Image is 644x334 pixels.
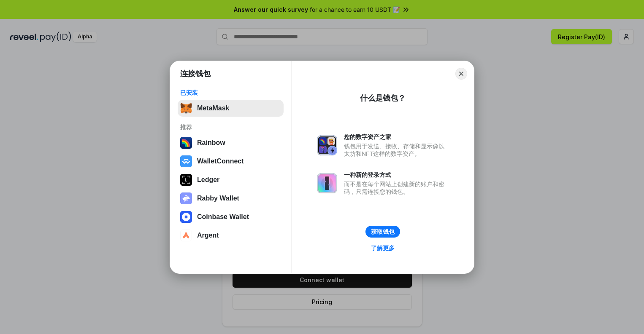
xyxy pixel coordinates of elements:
button: Coinbase Wallet [178,208,284,225]
div: 已安装 [180,89,281,96]
img: svg+xml,%3Csvg%20width%3D%22120%22%20height%3D%22120%22%20viewBox%3D%220%200%20120%20120%22%20fil... [180,137,192,149]
div: 了解更多 [371,244,395,252]
div: 什么是钱包？ [360,93,406,103]
img: svg+xml,%3Csvg%20xmlns%3D%22http%3A%2F%2Fwww.w3.org%2F2000%2Fsvg%22%20width%3D%2228%22%20height%3... [180,174,192,186]
div: 而不是在每个网站上创建新的账户和密码，只需连接您的钱包。 [344,180,449,195]
button: Close [455,68,467,80]
img: svg+xml,%3Csvg%20width%3D%2228%22%20height%3D%2228%22%20viewBox%3D%220%200%2028%2028%22%20fill%3D... [180,211,192,223]
button: Rabby Wallet [178,190,284,207]
button: Ledger [178,171,284,188]
div: Rabby Wallet [197,195,239,202]
img: svg+xml,%3Csvg%20xmlns%3D%22http%3A%2F%2Fwww.w3.org%2F2000%2Fsvg%22%20fill%3D%22none%22%20viewBox... [317,173,337,193]
button: Argent [178,227,284,244]
button: WalletConnect [178,153,284,170]
div: 推荐 [180,123,281,131]
img: svg+xml,%3Csvg%20fill%3D%22none%22%20height%3D%2233%22%20viewBox%3D%220%200%2035%2033%22%20width%... [180,102,192,114]
button: Rainbow [178,134,284,151]
div: Argent [197,232,219,239]
div: 获取钱包 [371,228,395,235]
div: Rainbow [197,139,225,147]
img: svg+xml,%3Csvg%20xmlns%3D%22http%3A%2F%2Fwww.w3.org%2F2000%2Fsvg%22%20fill%3D%22none%22%20viewBox... [180,192,192,204]
div: 您的数字资产之家 [344,133,449,141]
img: svg+xml,%3Csvg%20width%3D%2228%22%20height%3D%2228%22%20viewBox%3D%220%200%2028%2028%22%20fill%3D... [180,155,192,167]
button: 获取钱包 [365,226,400,238]
img: svg+xml,%3Csvg%20xmlns%3D%22http%3A%2F%2Fwww.w3.org%2F2000%2Fsvg%22%20fill%3D%22none%22%20viewBox... [317,135,337,155]
h1: 连接钱包 [180,69,211,79]
div: Coinbase Wallet [197,213,249,221]
div: WalletConnect [197,158,244,165]
div: MetaMask [197,104,229,112]
div: 钱包用于发送、接收、存储和显示像以太坊和NFT这样的数字资产。 [344,142,449,158]
a: 了解更多 [366,243,400,254]
div: Ledger [197,176,219,184]
img: svg+xml,%3Csvg%20width%3D%2228%22%20height%3D%2228%22%20viewBox%3D%220%200%2028%2028%22%20fill%3D... [180,230,192,241]
div: 一种新的登录方式 [344,171,449,179]
button: MetaMask [178,100,284,117]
